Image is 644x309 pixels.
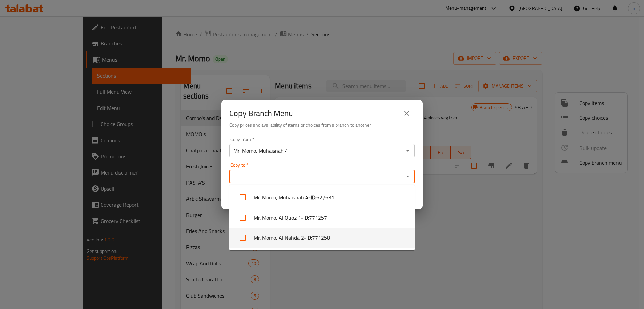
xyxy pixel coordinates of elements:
[304,234,312,242] b: - ID:
[398,105,415,121] button: close
[312,234,330,242] span: 771258
[229,187,415,207] li: Mr. Momo, Muhaisnah 4
[229,108,293,119] h2: Copy Branch Menu
[309,214,327,222] span: 771257
[229,228,415,248] li: Mr. Momo, Al Nahda 2
[229,121,415,129] h6: Copy prices and availability of items or choices from a branch to another
[403,172,412,181] button: Close
[229,207,415,228] li: Mr. Momo, Al Quoz 1
[308,193,316,201] b: - ID:
[403,146,412,155] button: Open
[301,214,309,222] b: - ID:
[316,193,334,201] span: 627631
